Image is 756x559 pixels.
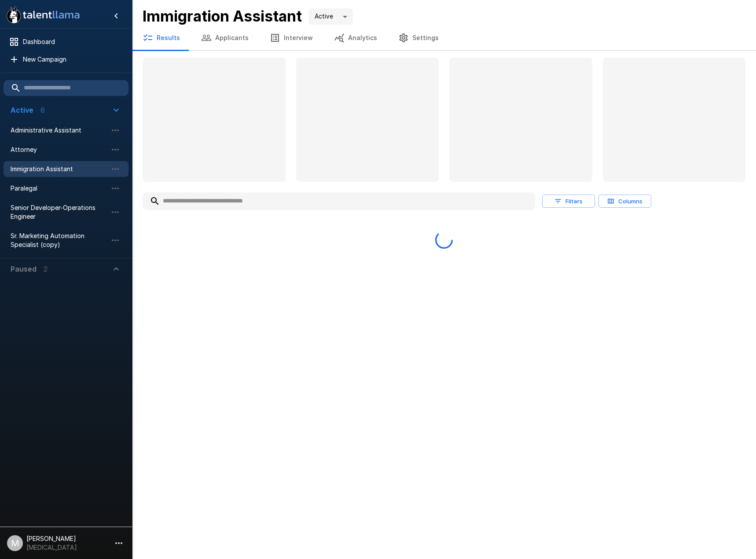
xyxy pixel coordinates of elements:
[191,26,259,50] button: Applicants
[542,195,595,208] button: Filters
[388,26,449,50] button: Settings
[323,26,388,50] button: Analytics
[259,26,323,50] button: Interview
[309,8,353,25] div: Active
[132,26,191,50] button: Results
[598,195,651,208] button: Columns
[143,7,302,25] b: Immigration Assistant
